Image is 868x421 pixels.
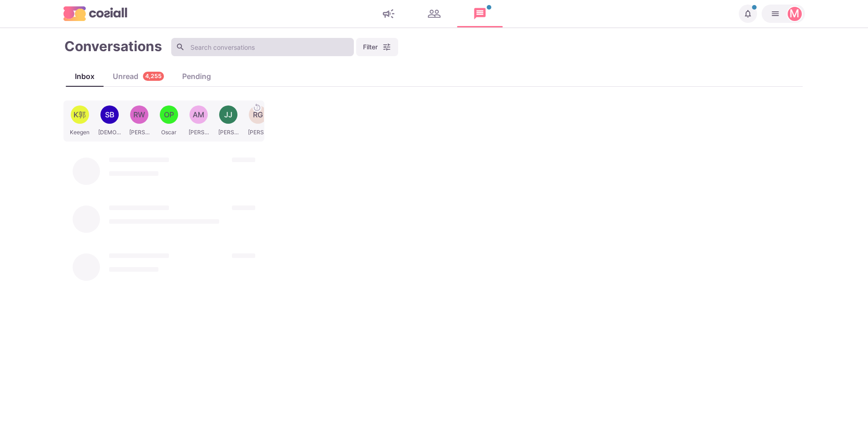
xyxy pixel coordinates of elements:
img: logo [63,6,127,21]
div: Unread [104,71,173,82]
button: Martin [762,5,805,23]
button: Filter [356,38,398,56]
p: 4,255 [145,72,162,81]
div: Martin [789,8,800,19]
div: Inbox [66,71,104,82]
div: Pending [173,71,220,82]
h1: Conversations [64,38,162,54]
button: Notifications [739,5,757,23]
input: Search conversations [171,38,354,56]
